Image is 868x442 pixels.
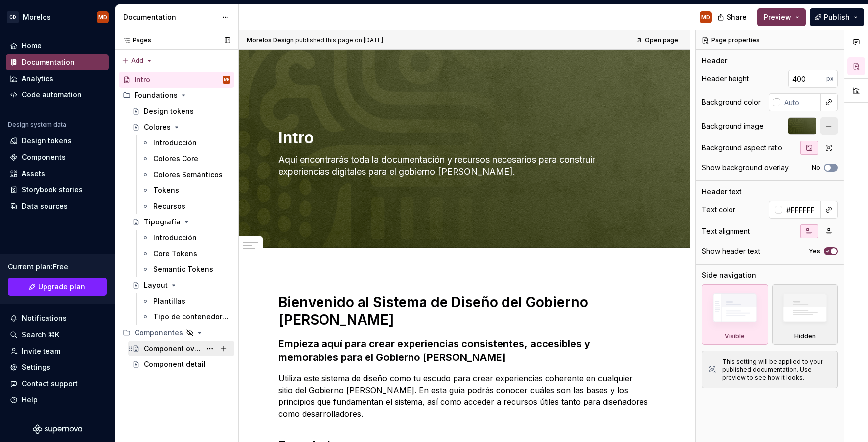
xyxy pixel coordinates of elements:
div: Design tokens [22,136,72,146]
div: Design system data [8,121,66,129]
div: Show background overlay [702,163,789,173]
svg: Supernova Logo [33,424,82,434]
a: Analytics [6,71,109,87]
div: Core Tokens [153,249,197,259]
div: Invite team [22,346,60,356]
div: Visible [725,332,745,340]
a: Design tokens [6,133,109,149]
a: Open page [633,33,683,47]
span: Publish [824,12,850,22]
a: Colores Semánticos [137,167,234,182]
div: Analytics [22,74,53,84]
div: Show header text [702,246,760,256]
input: Auto [788,70,826,88]
div: Header [702,56,727,66]
div: Layout [144,280,168,290]
a: Data sources [6,198,109,214]
span: Open page [645,36,678,44]
span: Preview [764,12,791,22]
div: Tipografía [144,217,181,227]
div: Documentation [22,57,75,67]
a: Tipo de contenedores [137,309,234,325]
div: Intro [135,75,150,85]
a: Design tokens [128,103,234,119]
div: Code automation [22,90,82,100]
div: Recursos [153,201,185,211]
div: Text alignment [702,226,750,236]
div: Documentation [123,12,217,22]
button: Search ⌘K [6,327,109,343]
div: Page tree [119,72,234,372]
a: Colores Core [137,151,234,167]
div: Components [22,152,66,162]
span: Morelos Design [247,36,294,44]
div: Background color [702,97,761,107]
a: Assets [6,166,109,181]
a: Component overview [128,341,234,356]
button: Help [6,392,109,408]
div: Component overview [144,344,201,354]
div: Componentes [135,328,183,338]
div: Hidden [794,332,816,340]
input: Auto [780,93,821,111]
a: Home [6,38,109,54]
a: Introducción [137,135,234,151]
a: Plantillas [137,293,234,309]
div: MD [701,13,710,21]
div: Home [22,41,42,51]
div: Data sources [22,201,68,211]
div: Tipo de contenedores [153,312,228,322]
div: Plantillas [153,296,185,306]
button: Add [119,54,156,68]
div: Contact support [22,379,78,389]
textarea: Aquí encontrarás toda la documentación y recursos necesarios para construir experiencias digitale... [276,152,649,179]
a: Core Tokens [137,246,234,262]
button: Publish [810,8,864,26]
a: Recursos [137,198,234,214]
a: Introducción [137,230,234,246]
div: This setting will be applied to your published documentation. Use preview to see how it looks. [722,358,831,382]
div: Tokens [153,185,179,195]
span: Upgrade plan [38,282,85,292]
div: Header height [702,74,749,84]
div: Pages [119,36,151,44]
a: Settings [6,359,109,375]
button: Share [712,8,753,26]
a: Tokens [137,182,234,198]
label: Yes [809,247,820,255]
h1: Bienvenido al Sistema de Diseño del Gobierno [PERSON_NAME] [278,293,651,329]
span: Add [131,57,143,65]
a: Invite team [6,343,109,359]
div: Side navigation [702,270,756,280]
button: Contact support [6,376,109,392]
div: Colores [144,122,171,132]
a: Documentation [6,54,109,70]
h3: Empieza aquí para crear experiencias consistentes, accesibles y memorables para el Gobierno [PERS... [278,337,651,364]
button: Preview [757,8,806,26]
div: Componentes [119,325,234,341]
div: Current plan : Free [8,262,107,272]
button: Notifications [6,310,109,326]
div: GD [7,11,19,23]
a: Semantic Tokens [137,262,234,277]
div: Component detail [144,359,206,369]
div: MD [98,13,107,21]
span: Share [727,12,747,22]
div: Background image [702,121,764,131]
a: Tipografía [128,214,234,230]
textarea: Intro [276,126,649,150]
a: Components [6,149,109,165]
div: Settings [22,362,50,372]
label: No [812,164,820,172]
div: MD [224,75,229,85]
input: Auto [782,201,821,219]
div: Design tokens [144,106,194,116]
div: Notifications [22,313,67,323]
div: Search ⌘K [22,330,59,340]
button: Upgrade plan [8,278,107,296]
div: Colores Semánticos [153,170,223,179]
div: Visible [702,284,768,345]
a: Component detail [128,356,234,372]
div: Morelos [23,12,51,22]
